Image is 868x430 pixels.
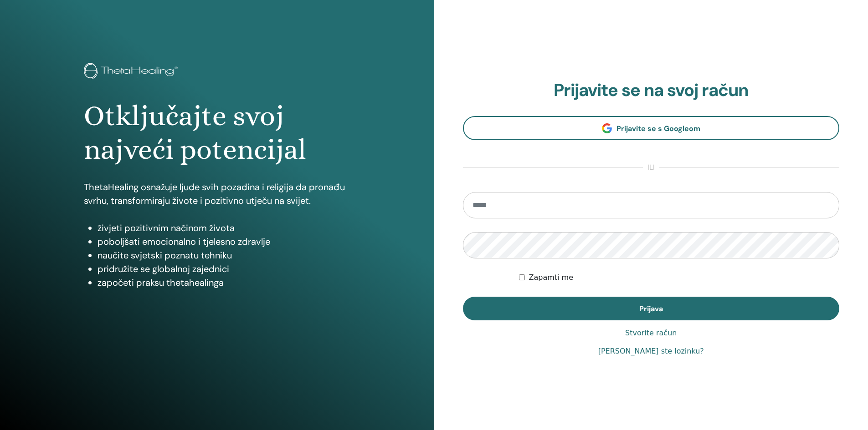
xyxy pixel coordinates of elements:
[616,124,700,133] span: Prijavite se s Googleom
[98,235,350,248] li: poboljšati emocionalno i tjelesno zdravlje
[639,304,663,314] span: Prijava
[463,116,840,140] a: Prijavite se s Googleom
[98,276,350,289] li: započeti praksu thetahealinga
[625,328,677,339] a: Stvorite račun
[84,180,350,207] p: ThetaHealing osnažuje ljude svih pozadina i religija da pronađu svrhu, transformiraju živote i po...
[519,272,839,283] div: Keep me authenticated indefinitely or until I manually logout
[529,272,573,283] label: Zapamti me
[98,262,350,276] li: pridružite se globalnoj zajednici
[98,248,350,262] li: naučite svjetski poznatu tehniku
[598,346,704,357] a: [PERSON_NAME] ste lozinku?
[463,297,840,320] button: Prijava
[84,99,350,167] h1: Otključajte svoj najveći potencijal
[643,162,659,173] span: ili
[463,80,840,101] h2: Prijavite se na svoj račun
[98,221,350,235] li: živjeti pozitivnim načinom života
